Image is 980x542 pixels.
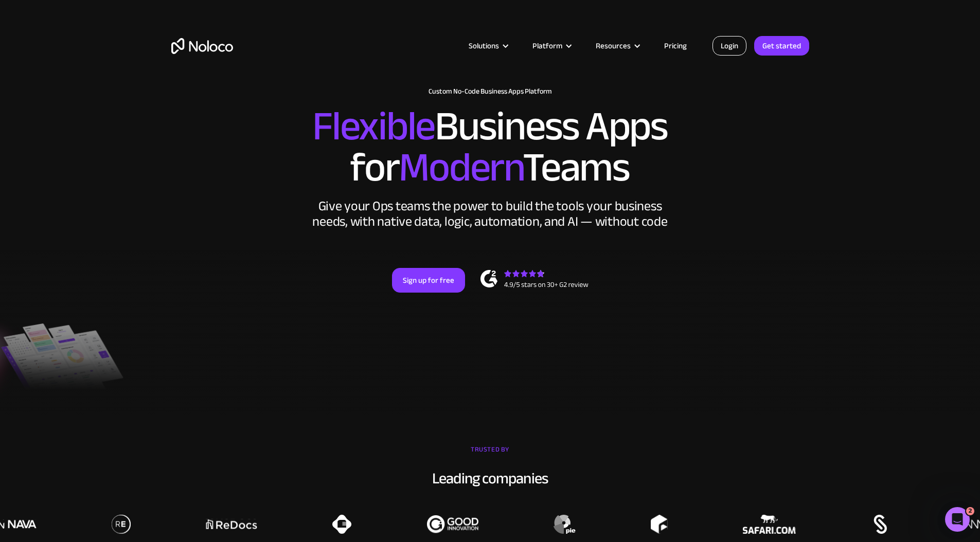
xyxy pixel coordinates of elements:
[754,36,809,56] a: Get started
[399,129,523,206] span: Modern
[945,507,970,532] iframe: Intercom live chat
[392,268,465,293] a: Sign up for free
[532,39,562,52] div: Platform
[712,36,746,56] a: Login
[310,198,670,229] div: Give your Ops teams the power to build the tools your business needs, with native data, logic, au...
[456,39,520,52] div: Solutions
[651,39,700,52] a: Pricing
[312,88,435,165] span: Flexible
[171,106,809,188] h2: Business Apps for Teams
[583,39,651,52] div: Resources
[469,39,499,52] div: Solutions
[171,38,233,54] a: home
[596,39,631,52] div: Resources
[520,39,583,52] div: Platform
[966,507,974,515] span: 2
